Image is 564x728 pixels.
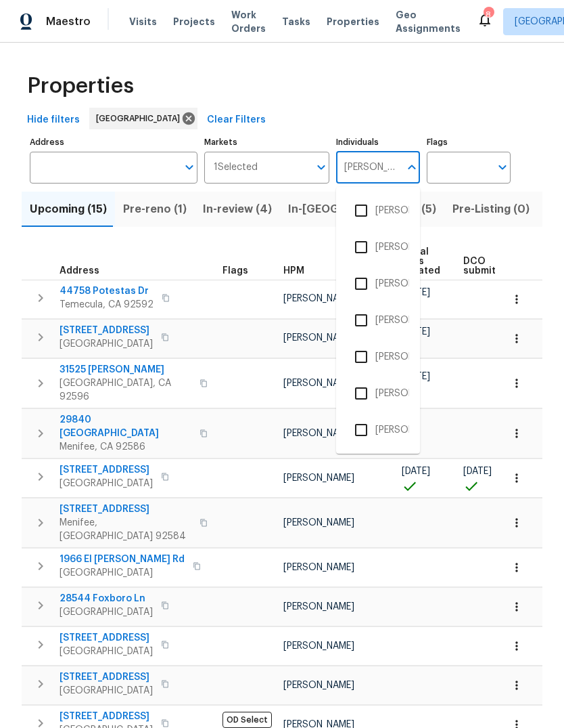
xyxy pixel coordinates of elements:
span: [PERSON_NAME] [283,518,354,528]
span: In-review (4) [203,200,272,219]
span: Hide filters [27,112,80,129]
span: [GEOGRAPHIC_DATA] [60,337,153,351]
span: Tasks [282,17,310,26]
button: Clear Filters [202,108,271,133]
li: [PERSON_NAME] [347,196,409,225]
span: Menifee, [GEOGRAPHIC_DATA] 92584 [60,516,191,543]
span: [STREET_ADDRESS] [60,631,153,645]
span: [PERSON_NAME] [283,602,354,612]
span: [STREET_ADDRESS] [60,710,153,723]
li: [PERSON_NAME] [347,306,409,335]
span: [PERSON_NAME] [283,294,354,303]
span: [DATE] [402,467,430,476]
span: Properties [327,15,379,28]
span: 28544 Foxboro Ln [60,592,153,605]
label: Address [30,138,197,146]
span: [GEOGRAPHIC_DATA], CA 92596 [60,377,191,404]
label: Markets [204,138,330,146]
span: 31525 [PERSON_NAME] [60,363,191,377]
button: Close [402,158,421,177]
span: Maestro [46,15,91,28]
span: [PERSON_NAME] [283,473,354,483]
span: Menifee, CA 92586 [60,440,191,454]
span: [GEOGRAPHIC_DATA] [60,684,153,698]
span: [GEOGRAPHIC_DATA] [60,605,153,619]
span: [PERSON_NAME] [283,333,354,343]
span: Projects [173,15,215,28]
button: Open [180,158,199,177]
span: [DATE] [463,467,492,476]
span: [STREET_ADDRESS] [60,502,191,516]
span: Work Orders [231,8,266,35]
span: [PERSON_NAME] [283,379,354,388]
span: OD Select [222,712,272,728]
span: 29840 [GEOGRAPHIC_DATA] [60,413,191,440]
button: Open [312,158,331,177]
span: [GEOGRAPHIC_DATA] [96,112,185,125]
li: [PERSON_NAME] [347,233,409,261]
span: Upcoming (15) [30,200,107,219]
span: 1966 El [PERSON_NAME] Rd [60,553,185,566]
li: [PERSON_NAME] [347,416,409,444]
span: Properties [27,79,134,93]
span: Visits [129,15,157,28]
span: Address [60,266,99,276]
li: [PERSON_NAME] [347,343,409,371]
button: Hide filters [22,108,85,133]
span: 1 Selected [214,162,258,173]
span: [PERSON_NAME] [283,563,354,572]
span: [PERSON_NAME] [283,429,354,438]
span: [PERSON_NAME] [283,641,354,651]
span: Geo Assignments [396,8,461,35]
span: 44758 Potestas Dr [60,284,154,298]
span: In-[GEOGRAPHIC_DATA] (5) [288,200,436,219]
span: Clear Filters [207,112,266,129]
span: [STREET_ADDRESS] [60,463,153,477]
span: HPM [283,266,304,276]
div: [GEOGRAPHIC_DATA] [89,108,197,129]
span: [STREET_ADDRESS] [60,324,153,337]
span: Pre-reno (1) [123,200,187,219]
label: Flags [427,138,511,146]
li: [PERSON_NAME] [347,270,409,298]
span: Temecula, CA 92592 [60,298,154,312]
span: Pre-Listing (0) [452,200,530,219]
span: [GEOGRAPHIC_DATA] [60,566,185,580]
li: [PERSON_NAME] [347,379,409,408]
label: Individuals [336,138,420,146]
span: [GEOGRAPHIC_DATA] [60,477,153,490]
span: Flags [222,266,248,276]
button: Open [493,158,512,177]
span: [GEOGRAPHIC_DATA] [60,645,153,658]
span: [PERSON_NAME] [283,681,354,690]
span: DCO submitted [463,257,512,276]
span: [STREET_ADDRESS] [60,670,153,684]
input: Search ... [336,152,400,184]
div: 8 [484,8,493,22]
span: Initial WOs created [402,247,440,276]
